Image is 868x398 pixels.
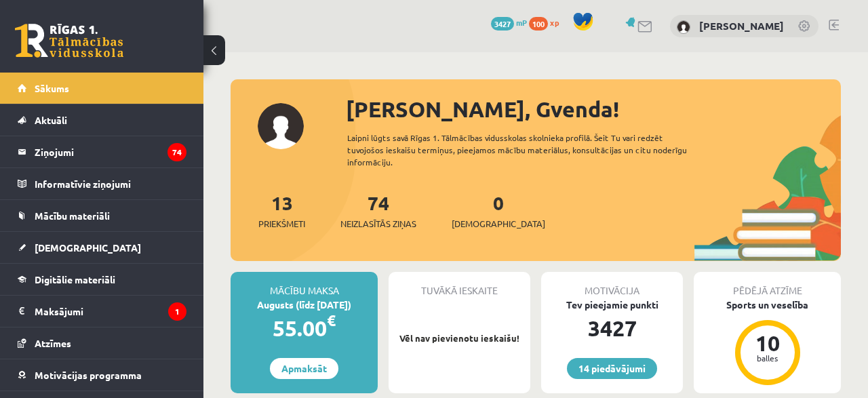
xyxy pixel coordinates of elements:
[35,337,71,349] span: Atzīmes
[677,20,690,34] img: Gvenda Liepiņa
[231,298,378,312] div: Augusts (līdz [DATE])
[258,217,305,231] span: Priekšmeti
[747,354,788,362] div: balles
[231,272,378,298] div: Mācību maksa
[18,104,186,136] a: Aktuāli
[35,241,141,254] span: [DEMOGRAPHIC_DATA]
[270,358,338,379] a: Apmaksāt
[15,24,123,58] a: Rīgas 1. Tālmācības vidusskola
[18,168,186,199] a: Informatīvie ziņojumi
[491,17,527,28] a: 3427 mP
[258,191,305,231] a: 13Priekšmeti
[395,332,524,345] p: Vēl nav pievienotu ieskaišu!
[541,272,683,298] div: Motivācija
[347,132,713,168] div: Laipni lūgts savā Rīgas 1. Tālmācības vidusskolas skolnieka profilā. Šeit Tu vari redzēt tuvojošo...
[167,143,186,161] i: 74
[550,17,559,28] span: xp
[231,312,378,344] div: 55.00
[35,369,142,381] span: Motivācijas programma
[346,93,841,125] div: [PERSON_NAME], Gvenda!
[694,298,841,312] div: Sports un veselība
[529,17,566,28] a: 100 xp
[18,232,186,263] a: [DEMOGRAPHIC_DATA]
[452,217,545,231] span: [DEMOGRAPHIC_DATA]
[491,17,514,31] span: 3427
[18,359,186,391] a: Motivācijas programma
[35,82,69,94] span: Sākums
[35,114,67,126] span: Aktuāli
[340,217,416,231] span: Neizlasītās ziņas
[567,358,657,379] a: 14 piedāvājumi
[516,17,527,28] span: mP
[35,136,186,167] legend: Ziņojumi
[389,272,530,298] div: Tuvākā ieskaite
[327,311,336,330] span: €
[35,273,115,285] span: Digitālie materiāli
[35,296,186,327] legend: Maksājumi
[18,136,186,167] a: Ziņojumi74
[529,17,548,31] span: 100
[18,200,186,231] a: Mācību materiāli
[452,191,545,231] a: 0[DEMOGRAPHIC_DATA]
[541,298,683,312] div: Tev pieejamie punkti
[18,264,186,295] a: Digitālie materiāli
[18,73,186,104] a: Sākums
[35,210,110,222] span: Mācību materiāli
[168,302,186,321] i: 1
[699,19,784,33] a: [PERSON_NAME]
[694,298,841,387] a: Sports un veselība 10 balles
[18,327,186,359] a: Atzīmes
[340,191,416,231] a: 74Neizlasītās ziņas
[694,272,841,298] div: Pēdējā atzīme
[18,296,186,327] a: Maksājumi1
[747,332,788,354] div: 10
[35,168,186,199] legend: Informatīvie ziņojumi
[541,312,683,344] div: 3427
